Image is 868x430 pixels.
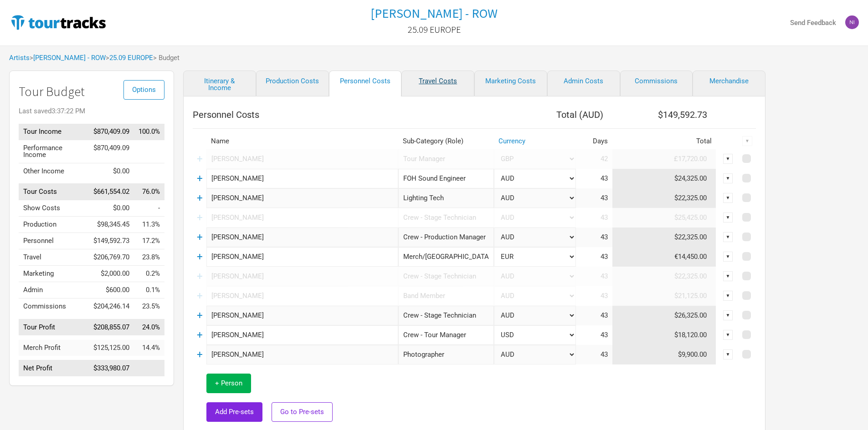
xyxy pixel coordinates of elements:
td: Tour Income as % of Tour Income [134,124,164,140]
h1: Tour Budget [19,85,164,99]
td: Marketing as % of Tour Income [134,266,164,282]
button: Add Pre-sets [206,402,262,422]
span: Add Pre-sets [215,408,254,416]
div: Merch/PA [398,247,494,267]
td: 43 [576,188,612,208]
h1: [PERSON_NAME] - ROW [370,5,498,21]
a: + [197,231,203,243]
a: Travel Costs [401,71,474,96]
td: Travel as % of Tour Income [134,249,164,266]
a: + [197,153,203,165]
div: Crew - Production Manager [398,228,494,247]
th: Personnel Costs [193,106,494,124]
div: ▼ [742,136,752,146]
td: 43 [576,267,612,286]
input: eg: John [206,149,398,169]
td: Merch Profit [19,340,89,356]
a: 25.09 EUROPE [408,20,461,39]
td: $26,325.00 [612,306,716,325]
input: eg: Iggy [206,247,398,267]
a: + [197,212,203,223]
td: 43 [576,325,612,345]
td: €14,450.00 [612,247,716,267]
td: Travel [19,249,89,266]
td: Production [19,217,89,233]
td: Admin as % of Tour Income [134,282,164,298]
a: 25.09 EUROPE [109,54,153,62]
td: $98,345.45 [89,217,134,233]
td: $125,125.00 [89,340,134,356]
div: ▼ [723,173,733,183]
a: + [197,270,203,282]
td: $208,855.07 [89,319,134,335]
td: 43 [576,306,612,325]
div: Band Member [398,286,494,306]
td: 43 [576,228,612,247]
td: Show Costs [19,200,89,217]
td: $206,769.70 [89,249,134,266]
div: Crew - Stage Technician [398,267,494,286]
span: Go to Pre-sets [280,408,324,416]
span: > [106,55,153,61]
td: $9,900.00 [612,345,716,364]
span: Options [132,86,156,94]
th: Days [576,133,612,149]
td: $2,000.00 [89,266,134,282]
div: Crew - Tour Manager [398,325,494,345]
td: Personnel as % of Tour Income [134,233,164,249]
a: Currency [498,137,525,145]
div: ▼ [723,193,733,203]
td: Personnel [19,233,89,249]
td: Tour Costs [19,184,89,200]
td: $0.00 [89,200,134,217]
strong: Send Feedback [790,19,836,27]
td: Other Income as % of Tour Income [134,163,164,179]
th: Total [612,133,716,149]
button: Options [123,80,164,100]
td: $24,325.00 [612,169,716,188]
td: 43 [576,208,612,228]
td: $333,980.07 [89,360,134,377]
td: Tour Profit [19,319,89,335]
div: FOH Sound Engineer [398,169,494,188]
td: Commissions as % of Tour Income [134,298,164,315]
td: 43 [576,247,612,267]
input: eg: Lars [206,169,398,188]
a: [PERSON_NAME] - ROW [33,54,106,62]
td: Performance Income [19,140,89,163]
a: + [197,329,203,341]
button: + Person [206,374,251,393]
button: Go to Pre-sets [272,402,333,422]
td: Tour Costs as % of Tour Income [134,184,164,200]
a: + [197,349,203,360]
div: Last saved 3:37:22 PM [19,108,164,115]
input: eg: Sinead [206,208,398,228]
td: Marketing [19,266,89,282]
th: Total ( AUD ) [494,106,612,124]
div: ▼ [723,271,733,281]
a: + [197,192,203,204]
td: $0.00 [89,163,134,179]
td: $21,125.00 [612,286,716,306]
input: eg: Ringo [206,306,398,325]
a: Personnel Costs [329,71,402,96]
th: Sub-Category (Role) [398,133,494,149]
div: Lighting Tech [398,188,494,208]
span: > [30,55,106,61]
td: $870,409.09 [89,140,134,163]
input: eg: Sheena [206,325,398,345]
a: + [197,309,203,321]
a: Artists [9,54,30,62]
th: Name [206,133,398,149]
td: $149,592.73 [89,233,134,249]
div: ▼ [723,349,733,359]
td: Net Profit as % of Tour Income [134,360,164,377]
td: £17,720.00 [612,149,716,169]
td: $870,409.09 [89,124,134,140]
td: 43 [576,345,612,364]
td: $22,325.00 [612,228,716,247]
td: Production as % of Tour Income [134,217,164,233]
a: Production Costs [256,71,329,96]
a: Itinerary & Income [183,71,256,96]
span: > Budget [153,55,180,61]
